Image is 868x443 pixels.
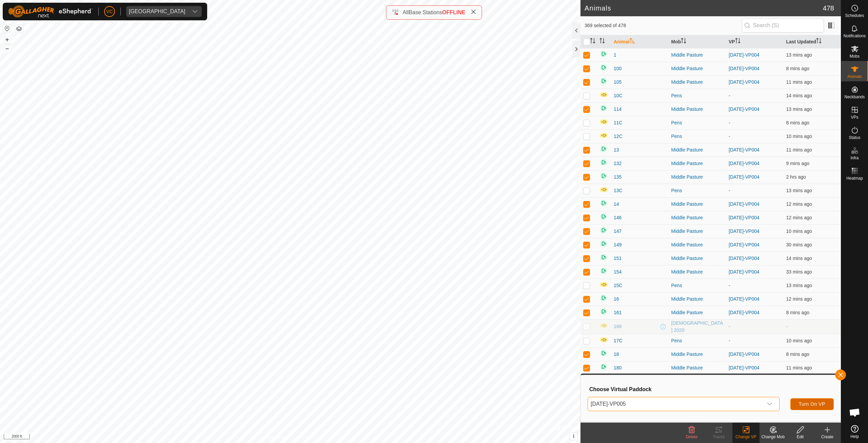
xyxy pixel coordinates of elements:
[786,296,812,302] span: 8 Oct 2025, 6:25 am
[790,398,834,410] button: Turn On VP
[599,240,608,248] img: returning on
[585,4,823,12] h2: Animals
[850,54,860,58] span: Mobs
[786,242,812,247] span: 8 Oct 2025, 6:06 am
[729,134,730,139] app-display-virtual-paddock-transition: -
[786,201,812,207] span: 8 Oct 2025, 6:24 am
[816,39,822,44] p-sorticon: Activate to sort
[599,172,608,180] img: returning on
[599,307,608,316] img: returning on
[729,256,759,261] a: [DATE]-VP004
[786,79,812,85] span: 8 Oct 2025, 6:26 am
[106,8,113,15] span: VC
[729,188,730,193] app-display-virtual-paddock-transition: -
[786,93,812,98] span: 8 Oct 2025, 6:23 am
[671,228,724,235] div: Middle Pasture
[297,434,317,440] a: Contact Us
[786,269,812,275] span: 8 Oct 2025, 6:04 am
[671,65,724,72] div: Middle Pasture
[823,3,834,13] span: 478
[599,226,608,234] img: returning on
[614,282,623,289] span: 15C
[671,133,724,140] div: Pens
[585,22,742,29] span: 369 selected of 478
[729,338,730,343] app-display-virtual-paddock-transition: -
[671,119,724,126] div: Pens
[847,75,862,79] span: Animals
[8,5,93,18] img: Gallagher Logo
[614,228,622,235] span: 147
[614,337,623,344] span: 17C
[630,39,635,44] p-sorticon: Activate to sort
[599,92,608,98] img: In Progress
[614,364,622,371] span: 180
[614,201,619,208] span: 14
[599,133,608,138] img: In Progress
[729,228,759,234] a: [DATE]-VP004
[726,35,784,48] th: VP
[599,282,608,287] img: In Progress
[729,174,759,180] a: [DATE]-VP004
[850,435,859,439] span: Help
[732,434,759,440] div: Change VP
[729,201,759,207] a: [DATE]-VP004
[729,52,759,58] a: [DATE]-VP004
[671,351,724,358] div: Middle Pasture
[599,363,608,371] img: returning on
[729,161,759,166] a: [DATE]-VP004
[671,255,724,262] div: Middle Pasture
[599,323,608,328] img: In Progress
[786,283,812,288] span: 8 Oct 2025, 6:24 am
[786,52,812,58] span: 8 Oct 2025, 6:24 am
[787,434,814,440] div: Edit
[735,39,741,44] p-sorticon: Activate to sort
[599,267,608,275] img: returning on
[786,161,809,166] span: 8 Oct 2025, 6:28 am
[786,228,812,234] span: 8 Oct 2025, 6:27 am
[814,434,841,440] div: Create
[845,14,864,18] span: Schedules
[729,365,759,370] a: [DATE]-VP004
[786,351,809,357] span: 8 Oct 2025, 6:29 am
[3,24,11,33] button: Reset Map
[844,34,866,38] span: Notifications
[599,158,608,166] img: returning on
[129,9,185,14] div: [GEOGRAPHIC_DATA]
[786,120,809,125] span: 8 Oct 2025, 6:29 am
[729,147,759,153] a: [DATE]-VP004
[786,66,809,71] span: 8 Oct 2025, 6:29 am
[671,337,724,344] div: Pens
[669,35,726,48] th: Mob
[786,106,812,112] span: 8 Oct 2025, 6:24 am
[671,320,724,334] div: [DEMOGRAPHIC_DATA] 2020
[729,120,730,125] app-display-virtual-paddock-transition: -
[614,323,622,330] span: 168
[681,39,686,44] p-sorticon: Activate to sort
[846,176,863,180] span: Heatmap
[614,255,622,262] span: 151
[850,156,859,160] span: Infra
[614,174,622,181] span: 135
[614,52,616,59] span: 1
[570,432,577,440] button: i
[263,434,289,440] a: Privacy Policy
[614,214,622,221] span: 146
[614,309,622,316] span: 161
[599,63,608,72] img: returning on
[671,174,724,181] div: Middle Pasture
[614,106,622,113] span: 114
[599,104,608,112] img: returning on
[589,386,834,392] h3: Choose Virtual Paddock
[671,160,724,167] div: Middle Pasture
[786,215,812,220] span: 8 Oct 2025, 6:25 am
[599,213,608,221] img: returning on
[611,35,669,48] th: Animal
[759,434,787,440] div: Change Mob
[729,66,759,71] a: [DATE]-VP004
[849,136,860,140] span: Status
[671,201,724,208] div: Middle Pasture
[671,106,724,113] div: Middle Pasture
[841,422,868,441] a: Help
[126,6,188,17] span: Buenos Aires
[590,39,595,44] p-sorticon: Activate to sort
